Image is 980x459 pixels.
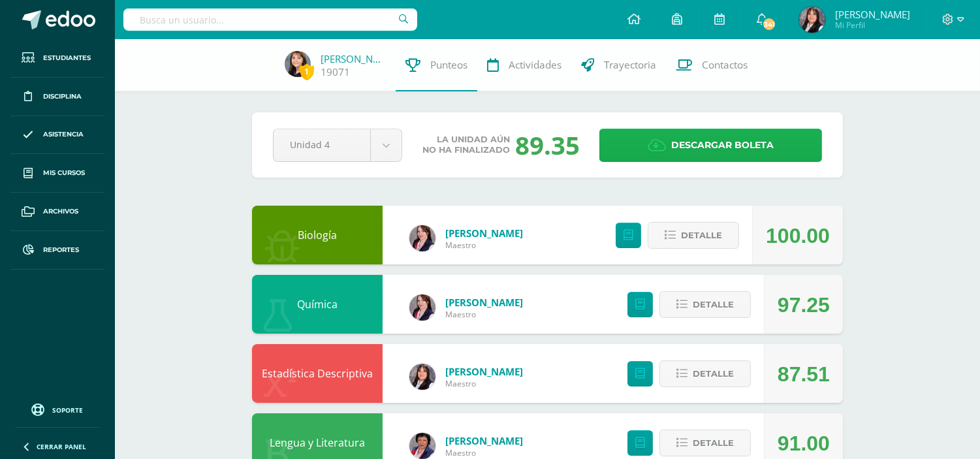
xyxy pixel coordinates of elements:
a: Reportes [10,231,104,270]
span: 1 [300,63,314,80]
span: Reportes [43,245,79,255]
button: Detalle [659,430,751,456]
button: Detalle [659,360,751,387]
span: Detalle [693,362,734,386]
div: 97.25 [778,276,830,334]
a: Disciplina [10,78,104,116]
button: Detalle [659,291,751,318]
img: a67de8287cfd72052e2d4ae9d3b918b4.png [409,225,435,251]
span: Actividades [509,58,561,72]
img: 97f8099e6289341a6bd39b592ba140fc.png [409,364,435,390]
span: Soporte [53,405,84,415]
span: Archivos [43,206,78,217]
a: 19071 [321,65,350,79]
a: [PERSON_NAME] [445,296,523,309]
span: Detalle [693,293,734,317]
span: 341 [762,17,776,31]
span: Maestro [445,309,523,320]
input: Busca un usuario... [123,8,417,31]
a: Estudiantes [10,39,104,78]
span: La unidad aún no ha finalizado [422,135,510,155]
img: 3b45a564b887a0ac9b77d6386e5289b3.png [799,7,825,33]
img: 1b7238515202dd18d5dc13171514332e.png [285,51,311,77]
span: Asistencia [43,129,84,140]
span: Maestro [445,240,523,251]
span: Trayectoria [604,58,656,72]
img: a67de8287cfd72052e2d4ae9d3b918b4.png [409,294,435,321]
img: 548fc420e693341c90b132a4bde8510f.png [409,433,435,459]
div: Química [252,275,383,334]
span: Cerrar panel [37,442,86,451]
a: Soporte [16,400,99,418]
a: Mis cursos [10,154,104,193]
a: [PERSON_NAME] [445,434,523,447]
a: [PERSON_NAME] [321,52,386,65]
a: Asistencia [10,116,104,155]
span: Detalle [681,223,722,247]
span: Detalle [693,431,734,455]
a: Punteos [396,39,477,91]
span: Disciplina [43,91,82,102]
span: Descargar boleta [671,129,774,161]
a: Contactos [666,39,757,91]
span: Estudiantes [43,53,91,63]
div: Estadística Descriptiva [252,344,383,403]
span: Maestro [445,378,523,389]
a: Trayectoria [571,39,666,91]
div: 87.51 [778,345,830,404]
span: Unidad 4 [290,129,354,160]
a: [PERSON_NAME] [445,227,523,240]
a: Unidad 4 [274,129,402,161]
a: [PERSON_NAME] [445,365,523,378]
span: [PERSON_NAME] [835,8,910,21]
span: Mis cursos [43,168,85,178]
span: Maestro [445,447,523,458]
span: Punteos [430,58,467,72]
a: Descargar boleta [599,129,822,162]
span: Mi Perfil [835,20,910,31]
div: Biología [252,206,383,264]
button: Detalle [648,222,739,249]
span: Contactos [702,58,748,72]
a: Archivos [10,193,104,231]
a: Actividades [477,39,571,91]
div: 89.35 [515,128,580,162]
div: 100.00 [766,206,830,265]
